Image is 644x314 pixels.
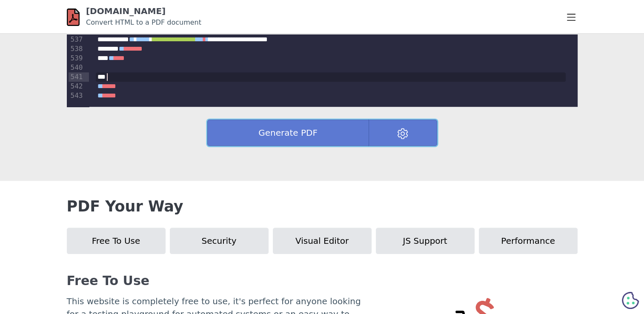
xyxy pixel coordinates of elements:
[92,236,140,246] span: Free To Use
[273,228,372,254] button: Visual Editor
[403,236,447,246] span: JS Support
[69,82,84,91] div: 542
[67,273,578,288] h3: Free To Use
[67,198,578,215] h2: PDF Your Way
[69,72,84,82] div: 541
[67,228,166,254] button: Free To Use
[69,44,84,54] div: 538
[201,236,236,246] span: Security
[67,8,80,27] img: html-pdf.net
[479,228,578,254] button: Performance
[69,35,84,44] div: 537
[86,18,201,26] small: Convert HTML to a PDF document
[69,54,84,63] div: 539
[86,6,166,16] a: [DOMAIN_NAME]
[622,292,639,309] svg: Cookie Preferences
[295,236,349,246] span: Visual Editor
[376,228,475,254] button: JS Support
[501,236,555,246] span: Performance
[69,63,84,72] div: 540
[170,228,269,254] button: Security
[207,120,369,146] button: Generate PDF
[69,91,84,100] div: 543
